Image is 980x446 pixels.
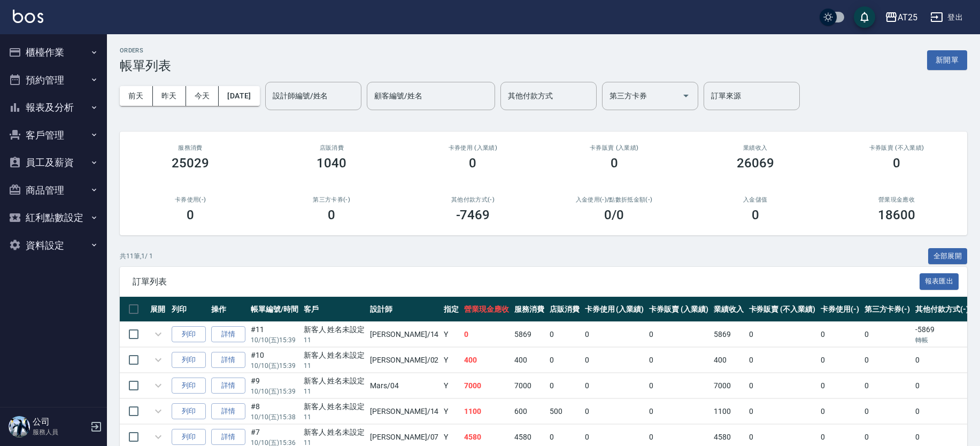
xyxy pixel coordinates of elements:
[913,322,971,347] td: -5869
[582,297,647,322] th: 卡券使用 (入業績)
[711,322,746,347] td: 5869
[839,144,954,151] h2: 卡券販賣 (不入業績)
[4,176,103,204] button: 商品管理
[512,297,547,322] th: 服務消費
[251,335,298,345] p: 10/10 (五) 15:39
[512,399,547,424] td: 600
[746,297,818,322] th: 卡券販賣 (不入業績)
[120,58,171,73] h3: 帳單列表
[172,156,209,171] h3: 25029
[547,297,582,322] th: 店販消費
[120,251,153,261] p: 共 11 筆, 1 / 1
[186,86,219,106] button: 今天
[461,373,512,398] td: 7000
[251,412,298,422] p: 10/10 (五) 15:38
[711,348,746,373] td: 400
[187,207,194,222] h3: 0
[274,144,389,151] h2: 店販消費
[248,373,301,398] td: #9
[547,348,582,373] td: 0
[367,322,441,347] td: [PERSON_NAME] /14
[698,196,813,203] h2: 入金儲值
[818,399,862,424] td: 0
[4,232,103,259] button: 資料設定
[547,399,582,424] td: 500
[928,248,968,265] button: 全部展開
[219,86,259,106] button: [DATE]
[818,348,862,373] td: 0
[512,322,547,347] td: 5869
[927,50,967,70] button: 新開單
[367,297,441,322] th: 設計師
[172,429,206,445] button: 列印
[304,350,365,361] div: 新客人 姓名未設定
[211,403,245,420] a: 詳情
[461,399,512,424] td: 1100
[328,207,335,222] h3: 0
[441,297,461,322] th: 指定
[441,373,461,398] td: Y
[461,297,512,322] th: 營業現金應收
[120,86,153,106] button: 前天
[746,399,818,424] td: 0
[441,348,461,373] td: Y
[818,373,862,398] td: 0
[469,156,476,171] h3: 0
[304,427,365,438] div: 新客人 姓名未設定
[818,322,862,347] td: 0
[646,348,711,373] td: 0
[881,6,922,28] button: AT25
[913,399,971,424] td: 0
[677,87,695,104] button: Open
[611,156,618,171] h3: 0
[248,297,301,322] th: 帳單編號/時間
[148,297,169,322] th: 展開
[211,378,245,394] a: 詳情
[698,144,813,151] h2: 業績收入
[862,373,913,398] td: 0
[133,144,248,151] h3: 服務消費
[4,121,103,149] button: 客戶管理
[248,322,301,347] td: #11
[646,373,711,398] td: 0
[211,429,245,445] a: 詳情
[556,144,672,151] h2: 卡券販賣 (入業績)
[415,196,530,203] h2: 其他付款方式(-)
[367,399,441,424] td: [PERSON_NAME] /14
[913,348,971,373] td: 0
[172,326,206,343] button: 列印
[367,373,441,398] td: Mars /04
[582,322,647,347] td: 0
[304,335,365,345] p: 11
[746,322,818,347] td: 0
[711,373,746,398] td: 7000
[582,399,647,424] td: 0
[711,297,746,322] th: 業績收入
[862,399,913,424] td: 0
[512,348,547,373] td: 400
[854,6,875,28] button: save
[13,10,43,23] img: Logo
[304,375,365,387] div: 新客人 姓名未設定
[169,297,209,322] th: 列印
[461,348,512,373] td: 400
[818,297,862,322] th: 卡券使用(-)
[4,94,103,121] button: 報表及分析
[582,348,647,373] td: 0
[862,348,913,373] td: 0
[153,86,186,106] button: 昨天
[913,373,971,398] td: 0
[746,373,818,398] td: 0
[304,324,365,335] div: 新客人 姓名未設定
[920,276,959,286] a: 報表匯出
[251,361,298,371] p: 10/10 (五) 15:39
[927,55,967,65] a: 新開單
[862,297,913,322] th: 第三方卡券(-)
[304,361,365,371] p: 11
[646,322,711,347] td: 0
[711,399,746,424] td: 1100
[4,66,103,94] button: 預約管理
[913,297,971,322] th: 其他付款方式(-)
[317,156,346,171] h3: 1040
[211,352,245,368] a: 詳情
